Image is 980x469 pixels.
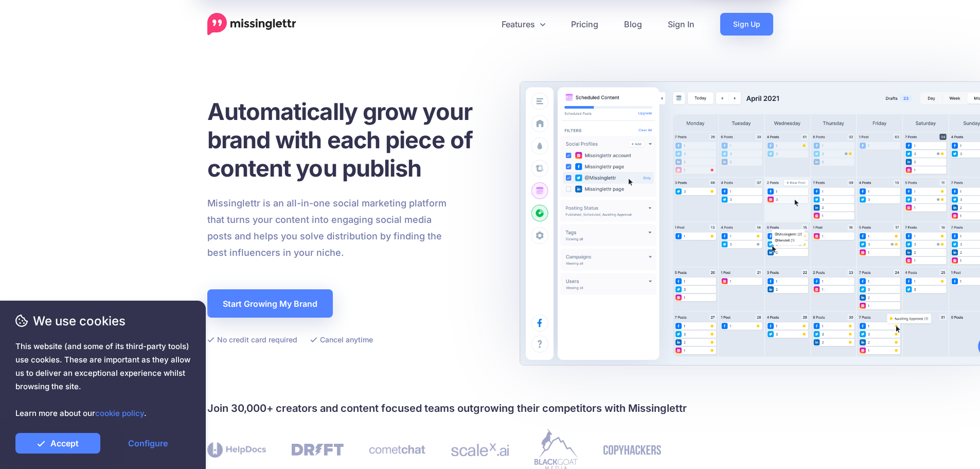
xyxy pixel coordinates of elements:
a: Home [207,13,296,36]
a: cookie policy [95,408,144,418]
li: Cancel anytime [310,333,373,346]
a: Start Growing My Brand [207,289,333,318]
span: This website (and some of its third-party tools) use cookies. These are important as they allow u... [15,340,190,420]
span: We use cookies [15,312,190,330]
h4: Join 30,000+ creators and content focused teams outgrowing their competitors with Missinglettr [207,400,773,416]
li: No credit card required [207,333,297,346]
p: Missinglettr is an all-in-one social marketing platform that turns your content into engaging soc... [207,195,447,261]
a: Accept [15,433,100,454]
a: Features [489,13,558,36]
h1: Automatically grow your brand with each piece of content you publish [207,97,498,182]
a: Blog [611,13,655,36]
a: Pricing [558,13,611,36]
a: Configure [105,433,190,454]
a: Sign Up [720,13,773,36]
a: Sign In [655,13,707,36]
